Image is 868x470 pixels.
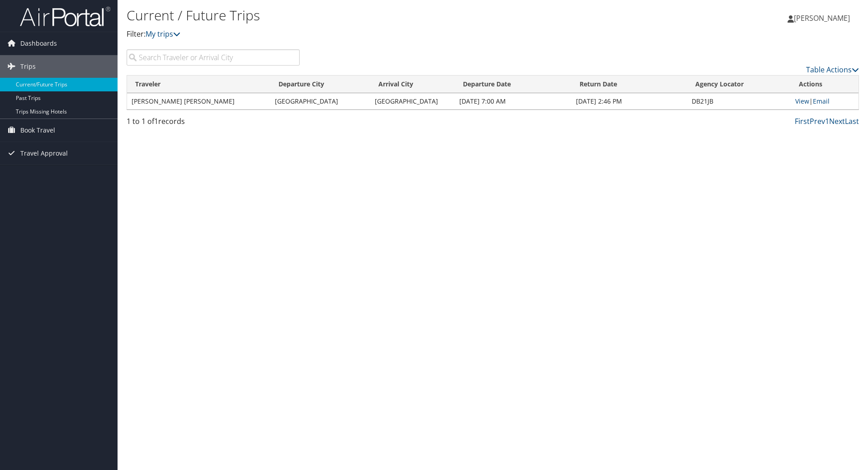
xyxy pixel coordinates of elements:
[20,6,110,27] img: airportal-logo.png
[571,76,687,93] th: Return Date: activate to sort column ascending
[795,97,809,105] a: View
[270,76,370,93] th: Departure City: activate to sort column ascending
[825,116,829,126] a: 1
[20,119,55,142] span: Book Travel
[845,116,859,126] a: Last
[127,28,615,40] p: Filter:
[370,76,455,93] th: Arrival City: activate to sort column ascending
[455,76,571,93] th: Departure Date: activate to sort column descending
[20,32,57,55] span: Dashboards
[806,65,859,75] a: Table Actions
[455,93,571,109] td: [DATE] 7:00 AM
[794,13,850,23] span: [PERSON_NAME]
[127,49,300,66] input: Search Traveler or Arrival City
[791,76,859,93] th: Actions
[829,116,845,126] a: Next
[571,93,687,109] td: [DATE] 2:46 PM
[791,93,859,109] td: |
[270,93,370,109] td: [GEOGRAPHIC_DATA]
[127,76,270,93] th: Traveler: activate to sort column ascending
[687,93,791,109] td: DB21JB
[154,116,158,126] span: 1
[20,55,36,78] span: Trips
[127,93,270,109] td: [PERSON_NAME] [PERSON_NAME]
[687,76,791,93] th: Agency Locator: activate to sort column ascending
[370,93,455,109] td: [GEOGRAPHIC_DATA]
[810,116,825,126] a: Prev
[813,97,830,105] a: Email
[127,116,300,131] div: 1 to 1 of records
[127,6,615,25] h1: Current / Future Trips
[795,116,810,126] a: First
[146,29,180,39] a: My trips
[20,142,68,165] span: Travel Approval
[788,5,859,32] a: [PERSON_NAME]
